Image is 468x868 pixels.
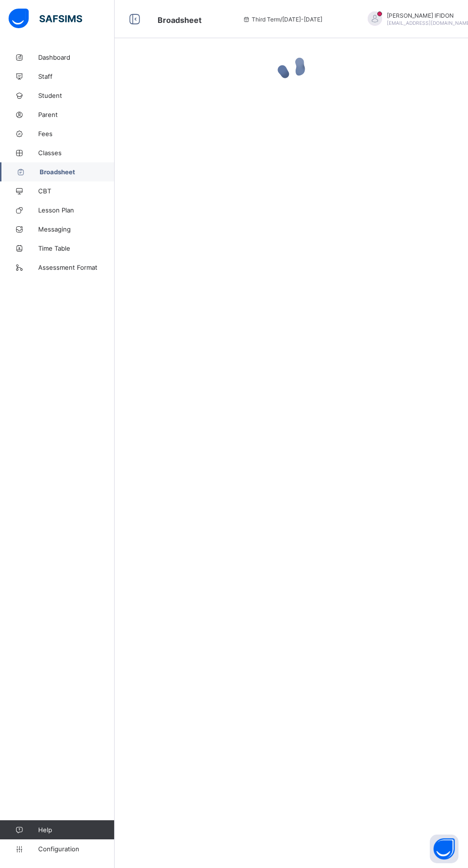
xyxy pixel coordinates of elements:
[38,225,115,233] span: Messaging
[38,187,115,195] span: CBT
[38,826,114,834] span: Help
[242,16,322,23] span: session/term information
[430,835,458,863] button: Open asap
[38,149,115,157] span: Classes
[38,53,115,61] span: Dashboard
[38,73,115,80] span: Staff
[38,92,115,99] span: Student
[9,9,82,29] img: safsims
[158,15,202,25] span: Broadsheet
[38,845,114,853] span: Configuration
[38,130,115,138] span: Fees
[38,264,115,271] span: Assessment Format
[38,206,115,214] span: Lesson Plan
[38,111,115,118] span: Parent
[40,168,115,176] span: Broadsheet
[38,244,115,252] span: Time Table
